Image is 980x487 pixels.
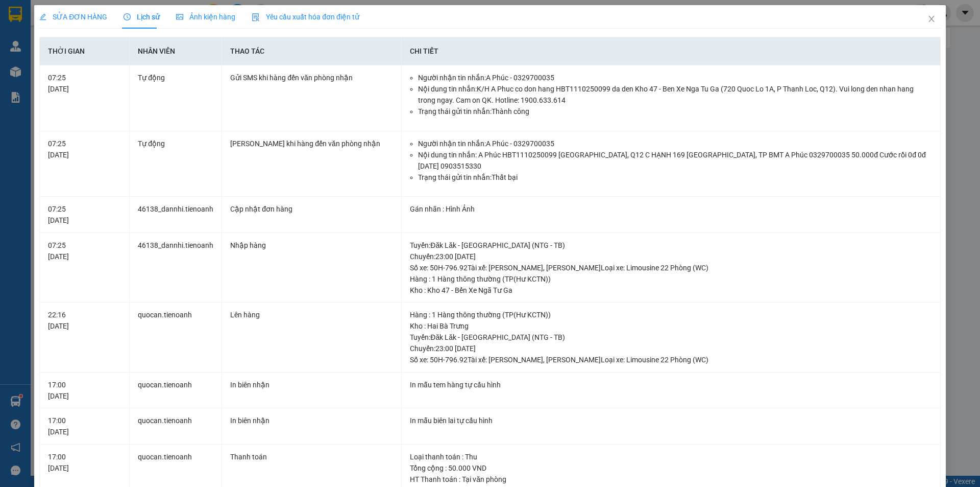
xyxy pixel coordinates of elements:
li: Trạng thái gửi tin nhắn: Thành công [418,106,932,117]
td: Tự động [130,131,222,197]
div: Tổng cộng : 50.000 VND [410,462,932,474]
div: Thanh toán [230,451,393,462]
li: Trạng thái gửi tin nhắn: Thất bại [418,172,932,183]
th: Chi tiết [402,37,940,65]
span: 46138_dannhi.tienoanh - In: [68,29,237,47]
span: BXNTG1210250001 - [68,29,237,47]
span: A [PERSON_NAME] - 0355355415 [68,18,195,27]
li: Nội dung tin nhắn: K/H A Phuc co don hang HBT1110250099 da den Kho 47 - Ben Xe Nga Tu Ga (720 Quo... [418,83,932,106]
li: Người nhận tin nhắn: A Phúc - 0329700035 [418,138,932,149]
li: Người nhận tin nhắn: A Phúc - 0329700035 [418,72,932,83]
div: Tuyến : Đăk Lăk - [GEOGRAPHIC_DATA] (NTG - TB) Chuyến: 23:00 [DATE] Số xe: 50H-796.92 Tài xế: [PE... [410,332,932,365]
td: 46138_dannhi.tienoanh [130,197,222,233]
div: Lên hàng [230,309,393,320]
span: SỬA ĐƠN HÀNG [39,13,107,21]
span: clock-circle [124,13,131,20]
div: [PERSON_NAME] khi hàng đến văn phòng nhận [230,138,393,149]
div: Kho : Hai Bà Trưng [410,320,932,332]
div: In biên nhận [230,379,393,390]
span: Gửi: [68,6,207,16]
img: icon [252,13,260,21]
div: 17:00 [DATE] [48,379,121,402]
div: 17:00 [DATE] [48,415,121,437]
div: 07:25 [DATE] [48,138,121,160]
td: 46138_dannhi.tienoanh [130,233,222,303]
div: In mẫu biên lai tự cấu hình [410,415,932,426]
td: Tự động [130,65,222,131]
div: In biên nhận [230,415,393,426]
th: Thời gian [40,37,130,65]
span: picture [176,13,183,20]
div: Cập nhật đơn hàng [230,203,393,215]
span: 09:09:13 [DATE] [77,38,137,47]
div: 07:25 [DATE] [48,72,121,95]
th: Thao tác [222,37,402,65]
span: edit [39,13,46,20]
div: 07:25 [DATE] [48,240,121,262]
div: Hàng : 1 Hàng thông thường (TP(Hư KCTN)) [410,273,932,285]
div: Nhập hàng [230,240,393,251]
td: quocan.tienoanh [130,303,222,373]
strong: Nhận: [6,57,267,112]
span: Ảnh kiện hàng [176,13,235,21]
div: Tuyến : Đăk Lăk - [GEOGRAPHIC_DATA] (NTG - TB) Chuyến: 23:00 [DATE] Số xe: 50H-796.92 Tài xế: [PE... [410,240,932,273]
div: 22:16 [DATE] [48,309,121,332]
span: Kho 47 - Bến Xe Ngã Tư Ga [86,6,207,16]
th: Nhân viên [130,37,222,65]
td: quocan.tienoanh [130,373,222,409]
span: Yêu cầu xuất hóa đơn điện tử [252,13,359,21]
div: Loại thanh toán : Thu [410,451,932,462]
span: close [927,15,936,23]
div: Gửi SMS khi hàng đến văn phòng nhận [230,72,393,83]
td: quocan.tienoanh [130,408,222,445]
div: Gán nhãn : Hình Ảnh [410,203,932,215]
span: Lịch sử [124,13,160,21]
div: 17:00 [DATE] [48,451,121,474]
div: Hàng : 1 Hàng thông thường (TP(Hư KCTN)) [410,309,932,320]
button: Close [917,5,946,34]
div: HT Thanh toán : Tại văn phòng [410,474,932,485]
div: 07:25 [DATE] [48,203,121,226]
div: In mẫu tem hàng tự cấu hình [410,379,932,390]
div: Kho : Kho 47 - Bến Xe Ngã Tư Ga [410,285,932,296]
li: Nội dung tin nhắn: A Phúc HBT1110250099 [GEOGRAPHIC_DATA], Q12 C HẠNH 169 [GEOGRAPHIC_DATA], TP ... [418,149,932,172]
